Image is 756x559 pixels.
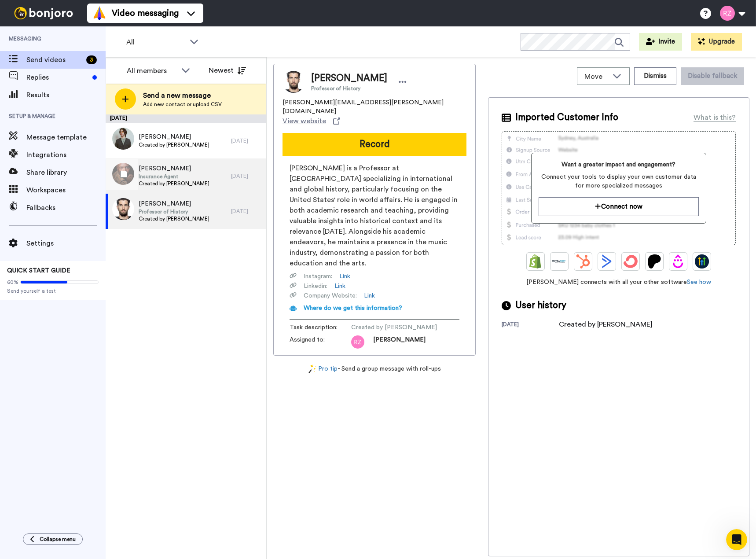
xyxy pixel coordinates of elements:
iframe: Intercom live chat [726,529,747,550]
button: Newest [202,62,253,79]
span: Linkedin : [304,282,327,291]
img: vm-color.svg [92,6,106,20]
span: Share library [26,167,106,178]
span: QUICK START GUIDE [7,268,70,274]
span: [PERSON_NAME] connects with all your other software [502,278,736,287]
div: What is this? [694,112,736,123]
span: Insurance Agent [139,173,209,180]
span: Task description : [290,323,351,332]
span: User history [515,299,566,312]
button: Connect now [539,197,699,216]
img: Drip [671,254,685,268]
span: [PERSON_NAME] [311,72,387,85]
img: GoHighLevel [695,254,709,268]
a: See how [687,279,711,285]
span: Results [26,90,106,100]
img: rz.png [351,335,364,349]
span: [PERSON_NAME] [139,132,209,141]
div: [DATE] [502,321,559,330]
span: Move [584,71,608,82]
span: Professor of History [139,208,209,215]
img: ActiveCampaign [600,254,614,268]
span: Want a greater impact and engagement? [539,160,699,169]
span: Where do we get this information? [304,305,402,311]
span: Created by [PERSON_NAME] [139,180,209,187]
button: Dismiss [634,67,676,85]
div: [DATE] [106,114,266,123]
img: magic-wand.svg [308,364,316,374]
div: - Send a group message with roll-ups [273,364,476,374]
span: [PERSON_NAME] is a Professor at [GEOGRAPHIC_DATA] specializing in international and global histor... [290,163,459,268]
a: Pro tip [308,364,338,374]
div: Created by [PERSON_NAME] [559,319,653,330]
img: Image of Frank Schumacher [283,71,305,93]
span: Workspaces [26,185,106,195]
span: Settings [26,238,106,249]
button: Upgrade [691,33,742,51]
span: Imported Customer Info [515,111,618,124]
button: Collapse menu [23,533,83,545]
span: Assigned to: [290,335,351,349]
span: Replies [26,72,89,83]
span: Integrations [26,150,106,160]
span: Add new contact or upload CSV [143,101,222,108]
img: Hubspot [576,254,590,268]
button: Invite [639,33,682,51]
a: Link [364,291,375,300]
a: Link [339,272,350,281]
button: Disable fallback [681,67,744,85]
span: Fallbacks [26,202,106,213]
span: Send a new message [143,90,222,101]
span: [PERSON_NAME][EMAIL_ADDRESS][PERSON_NAME][DOMAIN_NAME] [283,98,466,116]
span: Connect your tools to display your own customer data for more specialized messages [539,173,699,190]
div: 3 [86,55,97,64]
span: Send videos [26,55,83,65]
span: [PERSON_NAME] [373,335,426,349]
span: Video messaging [112,7,179,19]
div: [DATE] [231,137,262,144]
span: View website [283,116,326,126]
span: Instagram : [304,272,332,281]
span: All [126,37,185,48]
img: Ontraport [552,254,566,268]
span: Created by [PERSON_NAME] [351,323,437,332]
img: Shopify [528,254,543,268]
span: Company Website : [304,291,357,300]
span: Created by [PERSON_NAME] [139,215,209,222]
img: a9b2b5ea-d808-4814-8b14-7b27d98b29e6.jpg [112,128,134,150]
span: Collapse menu [40,536,76,543]
span: [PERSON_NAME] [139,199,209,208]
div: [DATE] [231,173,262,180]
span: Send yourself a test [7,287,99,294]
img: ConvertKit [624,254,638,268]
span: 60% [7,279,18,286]
button: Record [283,133,466,156]
a: View website [283,116,340,126]
a: Link [334,282,345,291]
img: Patreon [647,254,661,268]
img: 50d6e897-db3d-46e5-9f8d-f7eaa024f97b.jpg [112,198,134,220]
span: Created by [PERSON_NAME] [139,141,209,148]
img: bj-logo-header-white.svg [11,7,77,19]
div: All members [127,66,177,76]
span: [PERSON_NAME] [139,164,209,173]
span: Message template [26,132,106,143]
div: [DATE] [231,208,262,215]
span: Professor of History [311,85,387,92]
